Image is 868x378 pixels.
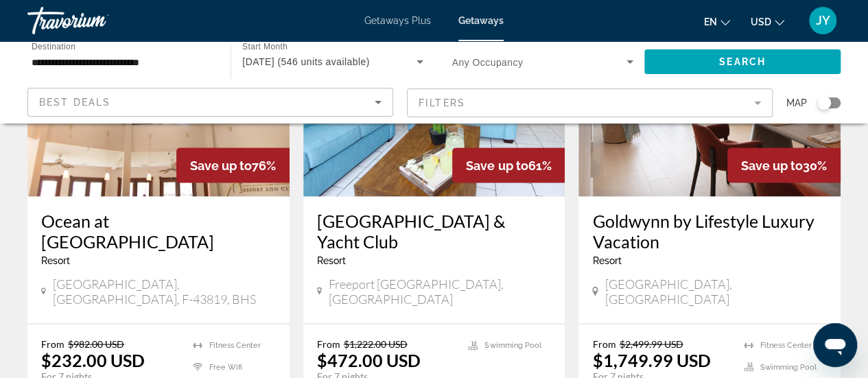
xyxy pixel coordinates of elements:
span: en [704,16,717,27]
span: Destination [32,42,75,51]
p: $472.00 USD [317,349,421,370]
button: Filter [407,88,773,118]
p: $1,749.99 USD [592,349,710,370]
span: Freeport [GEOGRAPHIC_DATA], [GEOGRAPHIC_DATA] [329,276,551,306]
span: Swimming Pool [484,340,541,349]
span: From [41,338,64,349]
button: Change language [704,12,730,32]
span: $1,222.00 USD [344,338,408,349]
button: Search [644,49,841,74]
p: $232.00 USD [41,349,145,370]
span: Resort [592,255,621,265]
span: Swimming Pool [760,362,817,371]
button: User Menu [805,6,841,35]
span: [DATE] (546 units available) [242,56,370,67]
span: Start Month [242,43,288,51]
div: 76% [176,147,290,182]
span: From [317,338,340,349]
a: Ocean at [GEOGRAPHIC_DATA] [41,210,276,251]
a: Travorium [27,3,165,38]
span: Map [786,93,807,113]
span: USD [751,16,771,27]
span: Fitness Center [209,340,261,349]
span: Search [719,56,766,67]
iframe: Button to launch messaging window [813,323,857,367]
span: From [592,338,615,349]
div: 30% [727,147,841,182]
a: Getaways [458,15,504,26]
div: 61% [452,147,565,182]
span: Resort [317,255,346,265]
span: Best Deals [39,97,110,108]
span: Save up to [741,158,803,172]
span: Resort [41,255,70,265]
span: Fitness Center [760,340,812,349]
button: Change currency [751,12,784,32]
span: Free Wifi [209,362,242,371]
span: Save up to [190,158,252,172]
span: JY [816,14,830,27]
span: Save up to [466,158,528,172]
span: [GEOGRAPHIC_DATA], [GEOGRAPHIC_DATA], F-43819, BHS [53,276,276,306]
mat-select: Sort by [39,94,382,110]
a: Getaways Plus [364,15,431,26]
a: Goldwynn by Lifestyle Luxury Vacation [592,210,827,251]
span: $982.00 USD [68,338,124,349]
span: $2,499.99 USD [619,338,683,349]
a: [GEOGRAPHIC_DATA] & Yacht Club [317,210,552,251]
span: [GEOGRAPHIC_DATA], [GEOGRAPHIC_DATA] [605,276,827,306]
span: Any Occupancy [452,57,524,68]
